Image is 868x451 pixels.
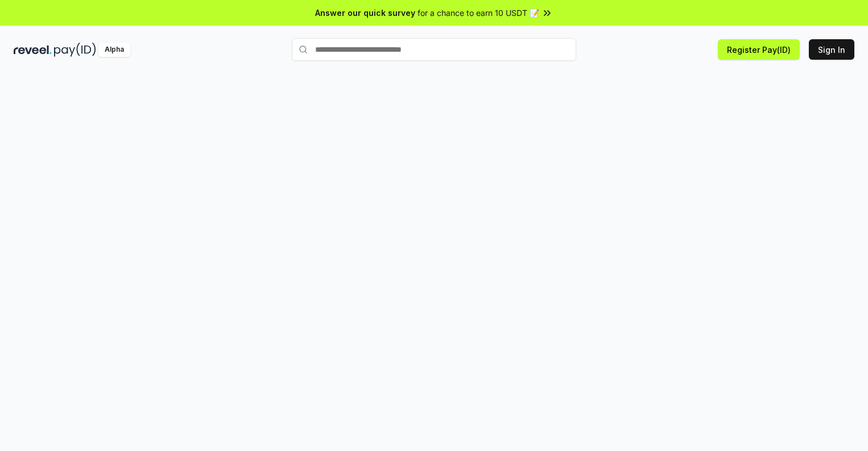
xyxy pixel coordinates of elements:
[14,43,52,57] img: reveel_dark
[54,43,96,57] img: pay_id
[718,39,800,60] button: Register Pay(ID)
[315,7,415,19] span: Answer our quick survey
[98,43,130,57] div: Alpha
[418,7,539,19] span: for a chance to earn 10 USDT 📝
[809,39,854,60] button: Sign In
